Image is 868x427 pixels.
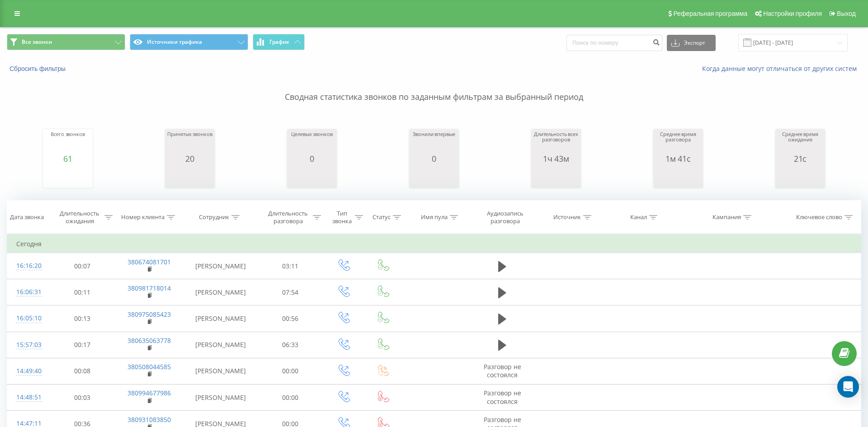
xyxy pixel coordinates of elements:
[127,389,171,397] a: 380994677986
[51,154,85,163] div: 61
[484,362,521,379] span: Разговор не состоялся
[265,210,311,225] div: Длительность разговора
[712,214,741,221] div: Кампания
[253,34,305,50] button: График
[16,362,40,380] div: 14:49:40
[199,214,229,221] div: Сотрудник
[7,235,861,253] td: Сегодня
[49,279,115,305] td: 00:11
[667,35,716,51] button: Экспорт
[291,131,332,154] div: Целевых звонков
[257,385,323,411] td: 00:00
[413,154,455,163] div: 0
[49,385,115,411] td: 00:03
[484,389,521,405] span: Разговор не состоялся
[673,10,747,17] span: Реферальная программа
[413,131,455,154] div: Звонили впервые
[796,214,842,221] div: Ключевое слово
[656,131,701,154] div: Среднее время разговора
[49,358,115,384] td: 00:08
[57,210,103,225] div: Длительность ожидания
[269,39,289,45] span: График
[16,283,40,301] div: 16:06:31
[22,38,52,46] span: Все звонки
[16,310,40,327] div: 16:05:10
[533,154,579,163] div: 1ч 43м
[167,154,212,163] div: 20
[184,253,257,279] td: [PERSON_NAME]
[127,310,171,319] a: 380975085423
[257,279,323,305] td: 07:54
[127,362,171,371] a: 380508044585
[167,131,212,154] div: Принятых звонков
[130,34,248,50] button: Источники трафика
[184,279,257,305] td: [PERSON_NAME]
[127,284,171,292] a: 380981718014
[837,376,859,398] div: Open Intercom Messenger
[184,385,257,411] td: [PERSON_NAME]
[656,154,701,163] div: 1м 41с
[184,332,257,358] td: [PERSON_NAME]
[16,389,40,406] div: 14:48:51
[49,253,115,279] td: 00:07
[10,214,44,221] div: Дата звонка
[291,154,332,163] div: 0
[257,305,323,332] td: 00:56
[479,210,532,225] div: Аудиозапись разговора
[49,332,115,358] td: 00:17
[630,214,647,221] div: Канал
[373,214,391,221] div: Статус
[127,336,171,345] a: 380635063778
[51,131,85,154] div: Всего звонков
[127,415,171,424] a: 380931083850
[257,358,323,384] td: 00:00
[184,305,257,332] td: [PERSON_NAME]
[127,258,171,266] a: 380674081701
[16,257,40,275] div: 16:16:20
[49,305,115,332] td: 00:13
[553,214,581,221] div: Источник
[7,73,861,103] p: Сводная статистика звонков по заданным фильтрам за выбранный период
[421,214,448,221] div: Имя пула
[7,65,70,73] button: Сбросить фильтры
[837,10,856,17] span: Выход
[778,154,823,163] div: 21с
[184,358,257,384] td: [PERSON_NAME]
[7,34,125,50] button: Все звонки
[566,35,662,51] input: Поиск по номеру
[763,10,822,17] span: Настройки профиля
[533,131,579,154] div: Длительность всех разговоров
[257,332,323,358] td: 06:33
[121,214,165,221] div: Номер клиента
[16,336,40,354] div: 15:57:03
[702,64,861,73] a: Когда данные могут отличаться от других систем
[778,131,823,154] div: Среднее время ожидания
[331,210,353,225] div: Тип звонка
[257,253,323,279] td: 03:11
